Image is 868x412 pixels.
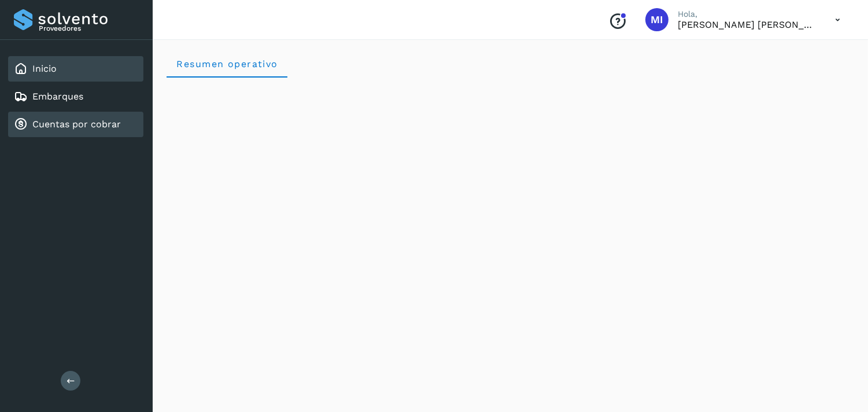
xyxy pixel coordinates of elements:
[32,119,121,130] a: Cuentas por cobrar
[176,58,278,69] span: Resumen operativo
[32,63,57,74] a: Inicio
[8,112,143,137] div: Cuentas por cobrar
[39,24,139,32] p: Proveedores
[32,91,83,102] a: Embarques
[678,19,817,30] p: Magda Imelda Ramos Gelacio
[678,9,817,19] p: Hola,
[8,56,143,82] div: Inicio
[8,84,143,109] div: Embarques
